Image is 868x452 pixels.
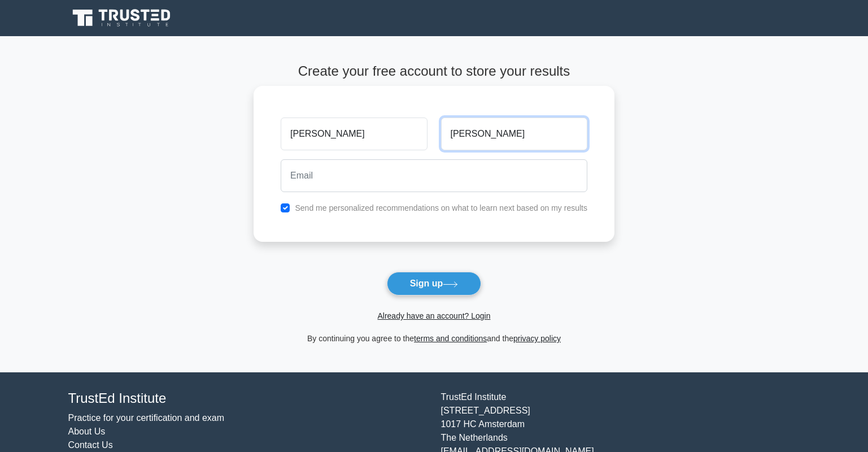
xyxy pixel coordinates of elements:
div: By continuing you agree to the and the [247,332,621,345]
button: Sign up [387,272,482,295]
a: privacy policy [513,334,561,343]
input: Email [281,159,587,192]
label: Send me personalized recommendations on what to learn next based on my results [295,203,587,212]
h4: TrustEd Institute [68,390,428,407]
input: First name [281,118,427,150]
h4: Create your free account to store your results [254,63,614,80]
input: Last name [441,118,587,150]
a: Practice for your certification and exam [68,413,225,423]
a: terms and conditions [414,334,487,343]
a: Already have an account? Login [377,311,490,320]
a: Contact Us [68,440,113,450]
a: About Us [68,427,106,436]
